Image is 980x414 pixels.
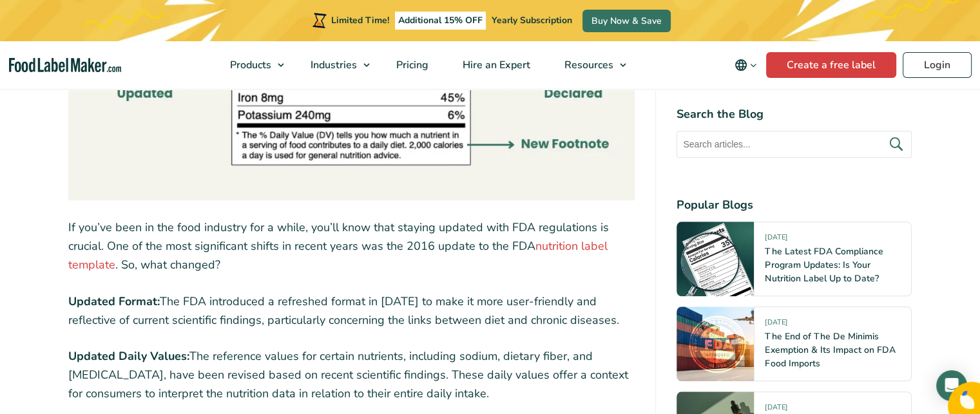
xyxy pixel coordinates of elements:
[9,58,121,73] a: Food Label Maker homepage
[213,41,291,89] a: Products
[68,238,608,272] a: nutrition label template
[68,294,160,309] strong: Updated Format:
[492,14,572,26] span: Yearly Subscription
[331,14,389,26] span: Limited Time!
[903,52,972,78] a: Login
[677,106,912,123] h4: Search the Blog
[226,58,273,72] span: Products
[725,52,766,78] button: Change language
[392,58,430,72] span: Pricing
[765,330,895,370] a: The End of The De Minimis Exemption & Its Impact on FDA Food Imports
[677,131,912,158] input: Search articles...
[765,317,787,332] span: [DATE]
[68,218,635,274] p: If you’ve been in the food industry for a while, you’ll know that staying updated with FDA regula...
[68,292,635,330] p: The FDA introduced a refreshed format in [DATE] to make it more user-friendly and reflective of c...
[307,58,358,72] span: Industries
[765,245,883,285] a: The Latest FDA Compliance Program Updates: Is Your Nutrition Label Up to Date?
[68,348,189,364] strong: Updated Daily Values:
[582,10,671,32] a: Buy Now & Save
[677,196,912,214] h4: Popular Blogs
[765,232,787,247] span: [DATE]
[380,41,443,89] a: Pricing
[936,370,967,401] div: Open Intercom Messenger
[548,41,633,89] a: Resources
[766,52,896,78] a: Create a free label
[68,347,635,402] p: The reference values for certain nutrients, including sodium, dietary fiber, and [MEDICAL_DATA], ...
[395,12,486,30] span: Additional 15% OFF
[446,41,544,89] a: Hire an Expert
[459,58,532,72] span: Hire an Expert
[561,58,615,72] span: Resources
[294,41,376,89] a: Industries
